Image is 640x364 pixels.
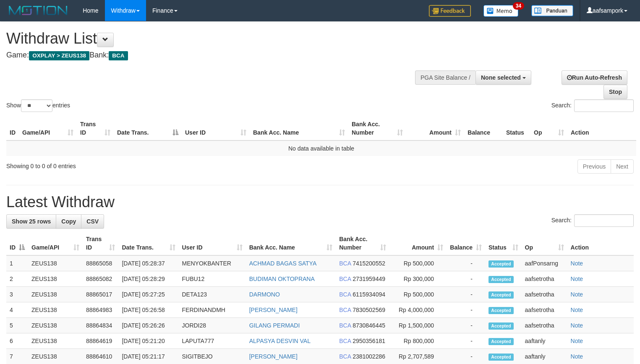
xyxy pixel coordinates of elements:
td: [DATE] 05:26:58 [118,302,178,318]
td: 5 [6,318,28,333]
td: 88865058 [83,255,118,271]
td: ZEUS138 [28,271,83,287]
td: 88865082 [83,271,118,287]
th: Op: activate to sort column ascending [522,231,567,255]
a: Note [571,322,583,329]
input: Search: [574,99,634,112]
a: Run Auto-Refresh [562,70,627,85]
span: BCA [339,291,351,298]
span: Show 25 rows [12,218,51,225]
th: Trans ID: activate to sort column ascending [77,117,114,140]
a: [PERSON_NAME] [249,353,298,360]
td: DETA123 [179,287,246,302]
h1: Latest Withdraw [6,194,634,211]
div: Showing 0 to 0 of 0 entries [6,159,260,170]
span: Copy 6115934094 to clipboard [353,291,385,298]
td: ZEUS138 [28,318,83,333]
td: FUBU12 [179,271,246,287]
a: DARMONO [249,291,280,298]
span: Copy 2381002286 to clipboard [353,353,385,360]
a: Note [571,291,583,298]
span: Accepted [488,307,514,314]
img: Feedback.jpg [429,5,471,17]
a: Note [571,276,583,282]
th: Bank Acc. Number: activate to sort column ascending [348,117,406,140]
span: Copy [61,218,76,225]
td: aafsetrotha [522,271,567,287]
th: Amount: activate to sort column ascending [406,117,464,140]
td: 1 [6,255,28,271]
td: ZEUS138 [28,255,83,271]
td: ZEUS138 [28,287,83,302]
td: - [447,255,485,271]
span: Copy 8730846445 to clipboard [353,322,385,329]
th: Op: activate to sort column ascending [530,117,567,140]
span: BCA [339,353,351,360]
div: PGA Site Balance / [415,70,475,85]
a: Note [571,307,583,313]
td: 88865017 [83,287,118,302]
span: Copy 7415200552 to clipboard [353,260,385,267]
td: Rp 4,000,000 [389,302,447,318]
th: Date Trans.: activate to sort column descending [114,117,182,140]
a: ALPASYA DESVIN VAL [249,338,311,344]
td: Rp 800,000 [389,333,447,349]
th: Game/API: activate to sort column ascending [19,117,77,140]
td: aaftanly [522,333,567,349]
td: 3 [6,287,28,302]
th: Amount: activate to sort column ascending [389,231,447,255]
td: - [447,318,485,333]
td: Rp 1,500,000 [389,318,447,333]
span: Copy 2950356181 to clipboard [353,338,385,344]
a: BUDIMAN OKTOPRANA [249,276,315,282]
th: ID: activate to sort column descending [6,231,28,255]
span: BCA [339,338,351,344]
td: [DATE] 05:26:26 [118,318,178,333]
th: Status [503,117,530,140]
th: Action [567,117,636,140]
td: JORDI28 [179,318,246,333]
td: [DATE] 05:28:37 [118,255,178,271]
input: Search: [574,214,634,227]
th: Balance: activate to sort column ascending [447,231,485,255]
span: CSV [86,218,99,225]
td: aafsetrotha [522,287,567,302]
span: BCA [339,260,351,267]
td: [DATE] 05:27:25 [118,287,178,302]
label: Search: [551,99,634,112]
a: ACHMAD BAGAS SATYA [249,260,317,267]
h4: Game: Bank: [6,51,418,60]
td: aafsetrotha [522,302,567,318]
td: 4 [6,302,28,318]
a: Note [571,338,583,344]
span: Accepted [488,354,514,361]
th: Trans ID: activate to sort column ascending [83,231,118,255]
a: Stop [603,85,627,99]
td: MENYOKBANTER [179,255,246,271]
th: ID [6,117,19,140]
a: Show 25 rows [6,214,56,229]
th: Bank Acc. Name: activate to sort column ascending [250,117,348,140]
a: Copy [56,214,81,229]
span: Accepted [488,276,514,283]
th: Balance [464,117,503,140]
td: 88864619 [83,333,118,349]
td: - [447,333,485,349]
select: Showentries [21,99,52,112]
td: Rp 500,000 [389,255,447,271]
a: [PERSON_NAME] [249,307,298,313]
th: User ID: activate to sort column ascending [179,231,246,255]
label: Show entries [6,99,70,112]
td: aafPonsarng [522,255,567,271]
th: Action [567,231,634,255]
td: FERDINANDMH [179,302,246,318]
span: OXPLAY > ZEUS138 [29,51,89,60]
td: ZEUS138 [28,333,83,349]
td: - [447,287,485,302]
td: LAPUTA777 [179,333,246,349]
td: ZEUS138 [28,302,83,318]
h1: Withdraw List [6,30,418,47]
th: Date Trans.: activate to sort column ascending [118,231,178,255]
th: Bank Acc. Number: activate to sort column ascending [336,231,389,255]
td: aafsetrotha [522,318,567,333]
